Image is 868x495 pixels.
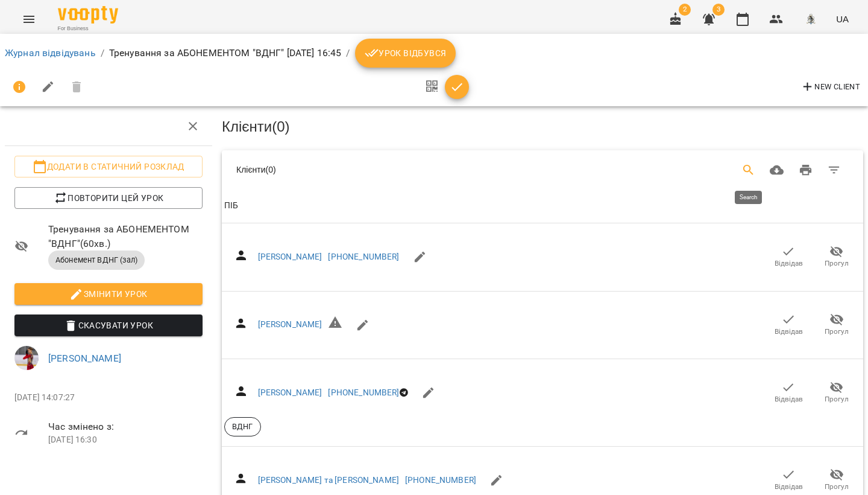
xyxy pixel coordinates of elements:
span: New Client [800,80,860,94]
span: Урок відбувся [365,46,447,60]
img: Voopty Logo [58,6,118,24]
button: New Client [797,77,863,97]
h6: Невірний формат телефону ${ phone } [328,315,342,334]
span: ВДНГ [225,421,260,432]
p: Тренування за АБОНЕМЕНТОМ "ВДНГ" [DATE] 16:45 [109,46,342,60]
span: 3 [712,4,725,16]
button: Змінити урок [14,283,203,305]
span: Відвідав [775,327,803,337]
button: Друк [791,156,820,185]
button: Відвідав [764,376,813,410]
span: Прогул [825,482,849,492]
span: For Business [58,25,118,33]
span: Додати в статичний розклад [24,159,193,174]
button: Скасувати Урок [14,315,203,336]
p: [DATE] 16:30 [48,434,203,446]
li: / [346,46,350,60]
span: Час змінено з: [48,420,203,434]
span: 2 [679,4,691,16]
a: [PERSON_NAME] [48,353,121,364]
a: [PHONE_NUMBER] [405,475,476,485]
span: UA [836,13,849,25]
span: Скасувати Урок [24,318,193,333]
span: Повторити цей урок [24,191,193,205]
button: Search [734,156,763,185]
a: Журнал відвідувань [5,47,96,59]
button: Прогул [813,240,861,274]
a: [PERSON_NAME] та [PERSON_NAME] [258,475,399,485]
a: [PHONE_NUMBER] [328,252,399,261]
button: Повторити цей урок [14,187,203,209]
span: Прогул [825,394,849,404]
a: [PERSON_NAME] [258,252,322,261]
span: Тренування за АБОНЕМЕНТОМ "ВДНГ" ( 60 хв. ) [48,222,203,251]
div: Table Toolbar [222,150,863,189]
button: Прогул [813,308,861,342]
div: Sort [224,199,238,213]
div: ПІБ [224,199,238,213]
span: Прогул [825,258,849,269]
span: Прогул [825,327,849,337]
button: Додати в статичний розклад [14,156,203,177]
span: Відвідав [775,394,803,404]
h3: Клієнти ( 0 ) [222,119,863,135]
a: [PERSON_NAME] [258,319,322,329]
button: UA [831,8,854,30]
button: Фільтр [820,156,849,185]
a: [PERSON_NAME] [258,388,322,397]
img: 8c829e5ebed639b137191ac75f1a07db.png [802,11,819,28]
button: Прогул [813,376,861,410]
span: Відвідав [775,482,803,492]
nav: breadcrumb [5,39,863,68]
span: Відвідав [775,258,803,269]
a: [PHONE_NUMBER] [328,388,399,397]
button: Відвідав [764,308,813,342]
span: ПІБ [224,199,861,213]
button: Завантажити CSV [763,156,791,185]
button: Урок відбувся [355,39,456,68]
p: [DATE] 14:07:27 [14,392,203,404]
button: Відвідав [764,240,813,274]
span: Змінити урок [24,287,193,301]
div: Клієнти ( 0 ) [236,164,505,176]
button: Menu [14,5,43,34]
li: / [101,46,104,60]
span: Абонемент ВДНГ (зал) [48,255,145,266]
img: d4df656d4e26a37f052297bfa2736557.jpeg [14,346,39,370]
